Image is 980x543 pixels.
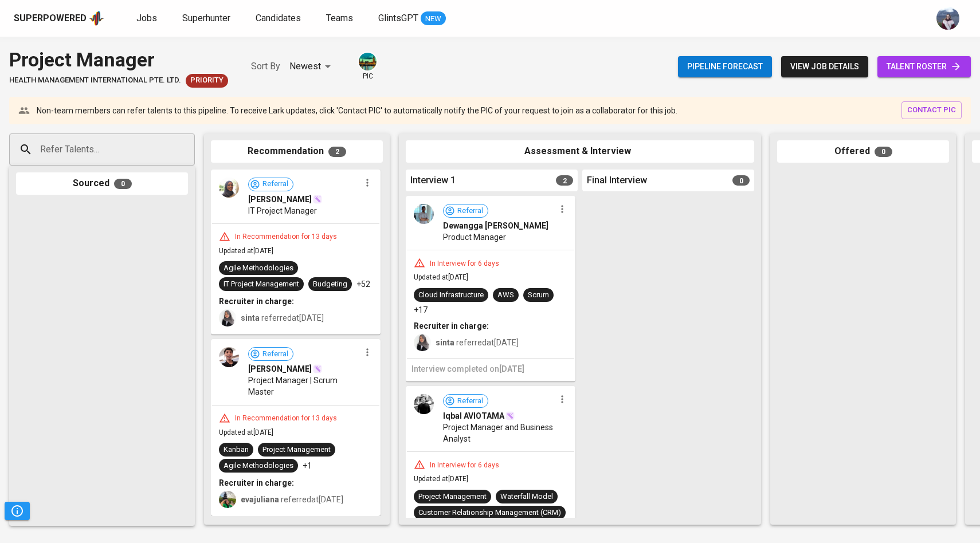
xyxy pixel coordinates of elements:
span: Final Interview [587,174,647,187]
span: Jobs [136,13,157,23]
div: In Recommendation for 13 days [230,414,342,423]
span: IT Project Manager [248,205,317,217]
a: Jobs [136,11,159,26]
button: view job details [781,56,868,77]
span: 2 [556,175,573,186]
b: Recruiter in charge: [219,297,294,306]
img: christine.raharja@glints.com [936,7,959,30]
img: 044413ab59a7abf2a03c83b806d215e7.jpg [414,394,434,414]
div: AWS [497,290,514,301]
div: Budgeting [313,279,347,290]
b: sinta [241,313,260,322]
span: Referral [453,396,488,407]
button: Pipeline Triggers [5,502,30,520]
h6: Interview completed on [411,363,570,376]
span: Project Manager and Business Analyst [443,422,555,444]
b: sinta [436,338,454,347]
img: app logo [89,10,104,27]
div: Cloud Infrastructure [418,290,484,301]
div: Scrum [528,290,549,301]
p: +1 [303,460,312,471]
span: Referral [258,179,293,190]
img: 16f553e4f7d02474eda5cd5b9a35f78f.jpeg [219,347,239,367]
span: 2 [328,147,346,157]
button: Open [189,148,191,151]
img: 482781c8541239f2bd1bb3b625b7ee1e.jpeg [219,178,239,198]
div: Agile Methodologies [224,461,293,471]
span: Pipeline forecast [687,60,763,74]
span: view job details [790,60,859,74]
img: sinta.windasari@glints.com [219,309,236,326]
img: 34fd4b789d3faaa91b84c9e218abf81d.jpg [414,204,434,224]
span: Updated at [DATE] [219,247,273,255]
span: contact pic [907,104,956,117]
div: Recommendation [211,140,383,163]
a: Superhunter [182,11,233,26]
p: Non-team members can refer talents to this pipeline. To receive Lark updates, click 'Contact PIC'... [37,105,677,116]
span: Updated at [DATE] [219,428,273,436]
div: Agile Methodologies [224,263,293,274]
span: Referral [258,349,293,360]
span: Updated at [DATE] [414,475,468,483]
b: Recruiter in charge: [414,321,489,330]
div: Waterfall Model [500,491,553,502]
div: In Recommendation for 13 days [230,232,342,242]
span: referred at [DATE] [241,313,324,322]
div: IT Project Management [224,279,299,290]
span: HEALTH MANAGEMENT INTERNATIONAL PTE. LTD. [9,75,181,86]
span: referred at [DATE] [241,495,343,504]
div: Project Management [418,491,487,502]
button: Pipeline forecast [678,56,772,77]
div: Project Management [262,444,331,455]
span: Interview 1 [410,174,456,187]
div: Kanban [224,444,249,455]
div: Sourced [16,172,188,195]
a: Teams [326,11,355,26]
span: GlintsGPT [378,13,418,23]
button: contact pic [901,101,962,119]
span: Iqbal AVIOTAMA [443,410,504,422]
img: a5d44b89-0c59-4c54-99d0-a63b29d42bd3.jpg [359,53,377,70]
b: evajuliana [241,495,279,504]
img: magic_wand.svg [505,411,515,420]
span: 0 [732,175,750,186]
span: 0 [114,179,132,189]
a: Candidates [256,11,303,26]
p: +17 [414,304,428,316]
div: Customer Relationship Management (CRM) [418,507,561,518]
span: Referral [453,206,488,217]
p: Newest [289,60,321,73]
span: Dewangga [PERSON_NAME] [443,220,548,231]
span: talent roster [887,60,962,74]
div: Offered [777,140,949,163]
div: Assessment & Interview [406,140,754,163]
div: Superpowered [14,12,87,25]
b: Recruiter in charge: [219,478,294,487]
a: Superpoweredapp logo [14,10,104,27]
span: Candidates [256,13,301,23]
span: [PERSON_NAME] [248,194,312,205]
img: magic_wand.svg [313,364,322,373]
a: GlintsGPT NEW [378,11,446,26]
p: +52 [356,278,370,290]
img: eva@glints.com [219,491,236,508]
span: Teams [326,13,353,23]
span: [DATE] [499,364,524,373]
p: Sort By [251,60,280,73]
div: In Interview for 6 days [425,259,504,269]
div: In Interview for 6 days [425,461,504,470]
span: Updated at [DATE] [414,273,468,281]
span: Priority [186,75,228,86]
img: magic_wand.svg [313,195,322,204]
div: Project Manager [9,46,228,74]
div: Newest [289,56,335,77]
span: Superhunter [182,13,230,23]
a: talent roster [877,56,971,77]
span: NEW [421,13,446,25]
img: sinta.windasari@glints.com [414,334,431,351]
div: pic [358,52,378,81]
span: 0 [875,147,892,157]
span: [PERSON_NAME] [248,363,312,375]
span: Product Manager [443,231,506,243]
div: New Job received from Demand Team [186,74,228,88]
